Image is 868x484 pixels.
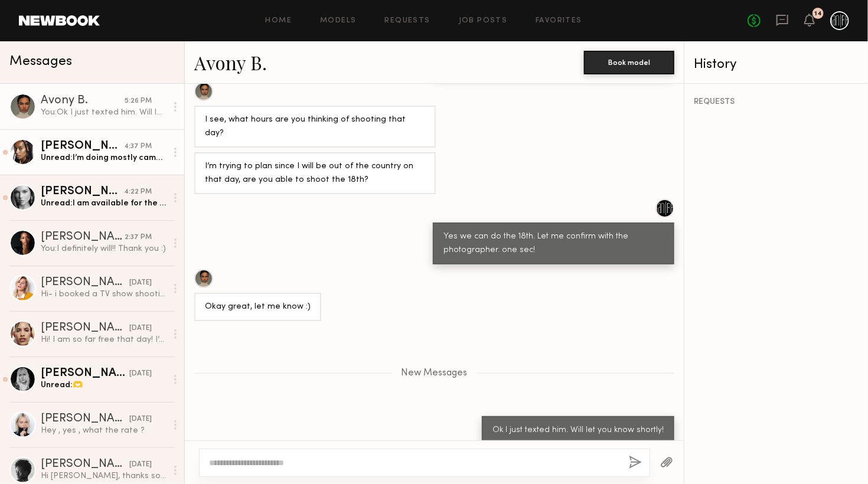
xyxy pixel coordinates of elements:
[125,96,152,107] div: 5:26 PM
[41,277,129,289] div: [PERSON_NAME]
[41,425,167,436] div: Hey , yes , what the rate ?
[129,323,152,334] div: [DATE]
[584,57,674,67] a: Book model
[124,187,152,198] div: 4:22 PM
[584,51,674,74] button: Book model
[129,368,152,380] div: [DATE]
[129,459,152,470] div: [DATE]
[205,160,425,187] div: I’m trying to plan since I will be out of the country on that day, are you able to shoot the 18th?
[125,232,152,243] div: 2:37 PM
[41,470,167,482] div: Hi [PERSON_NAME], thanks so much for reaching out. Right now I am available that day! What are th...
[41,334,167,345] div: Hi! I am so far free that day! I’d love to hear more details about your show
[443,230,664,257] div: Yes we can do the 18th. Let me confirm with the photographer. one sec!
[320,17,356,25] a: Models
[205,300,311,314] div: Okay great, let me know :)
[385,17,430,25] a: Requests
[205,113,425,140] div: I see, what hours are you thinking of shooting that day?
[194,50,267,75] a: Avony B.
[41,459,129,470] div: [PERSON_NAME]
[694,98,859,106] div: REQUESTS
[536,17,582,25] a: Favorites
[41,413,129,425] div: [PERSON_NAME]
[129,277,152,289] div: [DATE]
[41,322,129,334] div: [PERSON_NAME]
[129,414,152,425] div: [DATE]
[459,17,508,25] a: Job Posts
[41,231,125,243] div: [PERSON_NAME]
[9,55,72,68] span: Messages
[402,368,468,378] span: New Messages
[124,141,152,152] div: 4:37 PM
[41,368,129,380] div: [PERSON_NAME]
[266,17,292,25] a: Home
[694,58,859,71] div: History
[41,140,124,152] div: [PERSON_NAME]
[41,95,125,107] div: Avony B.
[41,107,167,118] div: You: Ok I just texted him. Will let you know shortly!
[41,289,167,300] div: Hi- i booked a TV show shooting that week so i have to stay in [GEOGRAPHIC_DATA] now. But hope to...
[41,152,167,163] div: Unread: I’m doing mostly campaigns, on hold for a few as well! I’d love to walk for you🥰
[41,380,167,391] div: Unread: 🫶
[41,198,167,209] div: Unread: I am available for the show but not sure if I’m available for the fitting. I’m walking a ...
[41,243,167,254] div: You: I definitely will!! Thank you :)
[41,186,124,198] div: [PERSON_NAME]
[492,424,664,437] div: Ok I just texted him. Will let you know shortly!
[814,11,822,17] div: 14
